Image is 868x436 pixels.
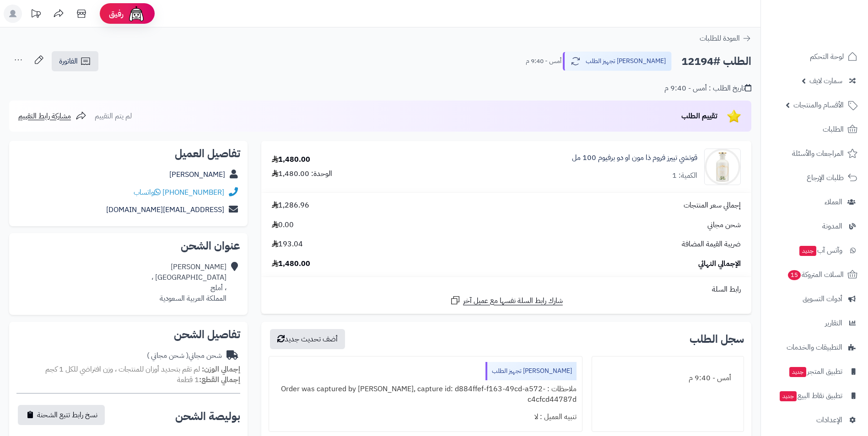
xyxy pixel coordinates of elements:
span: المراجعات والأسئلة [792,147,844,160]
a: قوتشي تييرز فروم ذا مون او دو برفيوم 100 مل [572,153,697,163]
span: تطبيق المتجر [788,365,842,378]
strong: إجمالي القطع: [199,374,240,385]
div: [PERSON_NAME] [GEOGRAPHIC_DATA] ، ، أملج المملكة العربية السعودية [151,262,226,303]
span: التطبيقات والخدمات [787,341,842,354]
span: لوحة التحكم [810,50,844,63]
span: تقييم الطلب [681,111,717,122]
a: [PERSON_NAME] [169,169,225,180]
button: نسخ رابط تتبع الشحنة [18,405,105,425]
a: العملاء [766,191,863,213]
span: ( شحن مجاني ) [147,350,189,361]
span: جديد [780,391,797,401]
div: تاريخ الطلب : أمس - 9:40 م [664,83,751,94]
div: أمس - 9:40 م [598,369,738,387]
div: [PERSON_NAME] تجهيز الطلب [485,362,577,380]
span: مشاركة رابط التقييم [18,111,71,122]
span: جديد [789,367,806,377]
span: العودة للطلبات [700,33,740,44]
span: الإجمالي النهائي [698,259,741,269]
div: الكمية: 1 [672,170,697,181]
a: لوحة التحكم [766,46,863,68]
a: تطبيق نقاط البيعجديد [766,385,863,407]
div: شحن مجاني [147,351,222,361]
h2: تفاصيل العميل [16,148,240,159]
div: 1,480.00 [272,154,310,165]
a: التقارير [766,312,863,334]
strong: إجمالي الوزن: [202,364,240,375]
a: واتساب [134,187,161,198]
a: مشاركة رابط التقييم [18,111,86,122]
a: تطبيق المتجرجديد [766,361,863,383]
span: السلات المتروكة [787,268,844,281]
small: 1 قطعة [177,374,240,385]
span: نسخ رابط تتبع الشحنة [37,409,97,420]
a: المراجعات والأسئلة [766,143,863,165]
span: وآتس آب [798,244,842,257]
img: logo-2.png [806,19,859,38]
span: سمارت لايف [809,74,842,87]
a: [EMAIL_ADDRESS][DOMAIN_NAME] [106,204,224,215]
h2: بوليصة الشحن [175,411,240,422]
h2: تفاصيل الشحن [16,329,240,340]
img: 1672589714-gucci-unisex-the-alchemists-garden-tears-from-the-moon-edp-34-oz-fragrances-3614228839... [705,149,740,185]
span: رفيق [109,8,124,19]
a: أدوات التسويق [766,288,863,310]
h3: سجل الطلب [690,334,744,345]
a: شارك رابط السلة نفسها مع عميل آخر [450,295,563,306]
span: 15 [787,270,801,281]
span: المدونة [822,220,842,233]
span: 193.04 [272,239,303,250]
span: 1,480.00 [272,259,310,269]
span: الإعدادات [816,414,842,426]
span: العملاء [825,196,842,208]
span: لم يتم التقييم [95,111,132,122]
div: الوحدة: 1,480.00 [272,169,332,179]
button: أضف تحديث جديد [270,329,345,349]
img: ai-face.png [127,5,146,23]
div: ملاحظات : Order was captured by [PERSON_NAME], capture id: d884ffef-f163-49cd-a572-c4cfcd44787d [275,380,577,409]
span: التقارير [825,317,842,330]
a: التطبيقات والخدمات [766,336,863,358]
a: المدونة [766,215,863,237]
h2: الطلب #12194 [681,52,751,71]
span: جديد [799,246,816,256]
div: رابط السلة [265,284,748,295]
a: السلات المتروكة15 [766,264,863,286]
a: الإعدادات [766,409,863,431]
span: ضريبة القيمة المضافة [682,239,741,250]
a: تحديثات المنصة [24,5,47,25]
span: الطلبات [823,123,844,136]
span: الأقسام والمنتجات [793,99,844,112]
a: الفاتورة [52,51,98,71]
a: الطلبات [766,118,863,140]
span: 0.00 [272,220,294,230]
span: شحن مجاني [707,220,741,230]
span: لم تقم بتحديد أوزان للمنتجات ، وزن افتراضي للكل 1 كجم [45,364,200,375]
h2: عنوان الشحن [16,240,240,251]
span: تطبيق نقاط البيع [779,389,842,402]
span: الفاتورة [59,56,78,67]
a: وآتس آبجديد [766,239,863,261]
span: 1,286.96 [272,200,309,211]
small: أمس - 9:40 م [526,57,561,66]
a: العودة للطلبات [700,33,751,44]
button: [PERSON_NAME] تجهيز الطلب [563,52,672,71]
span: طلبات الإرجاع [807,171,844,184]
div: تنبيه العميل : لا [275,408,577,426]
a: [PHONE_NUMBER] [162,187,224,198]
span: إجمالي سعر المنتجات [684,200,741,211]
a: طلبات الإرجاع [766,167,863,189]
span: شارك رابط السلة نفسها مع عميل آخر [463,296,563,306]
span: أدوات التسويق [803,292,842,305]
